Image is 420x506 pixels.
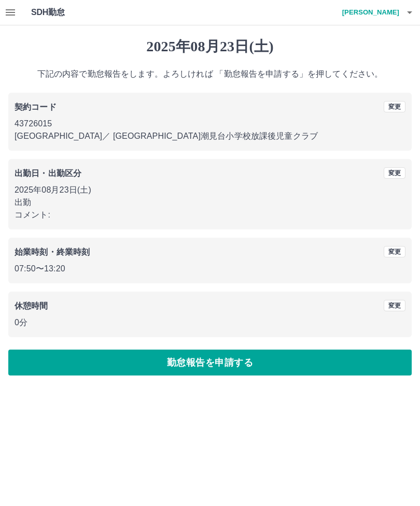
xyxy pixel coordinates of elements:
[384,300,405,311] button: 変更
[15,184,405,196] p: 2025年08月23日(土)
[8,350,412,375] button: 勤怠報告を申請する
[384,246,405,257] button: 変更
[15,118,405,130] p: 43726015
[15,130,405,142] p: [GEOGRAPHIC_DATA] ／ [GEOGRAPHIC_DATA]潮見台小学校放課後児童クラブ
[8,68,412,80] p: 下記の内容で勤怠報告をします。よろしければ 「勤怠報告を申請する」を押してください。
[15,248,90,256] b: 始業時刻・終業時刻
[15,301,48,310] b: 休憩時間
[15,316,405,329] p: 0分
[384,101,405,112] button: 変更
[15,103,57,111] b: 契約コード
[15,196,405,209] p: 出勤
[15,263,405,275] p: 07:50 〜 13:20
[384,167,405,179] button: 変更
[15,169,81,178] b: 出勤日・出勤区分
[8,38,412,55] h1: 2025年08月23日(土)
[15,209,405,221] p: コメント:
